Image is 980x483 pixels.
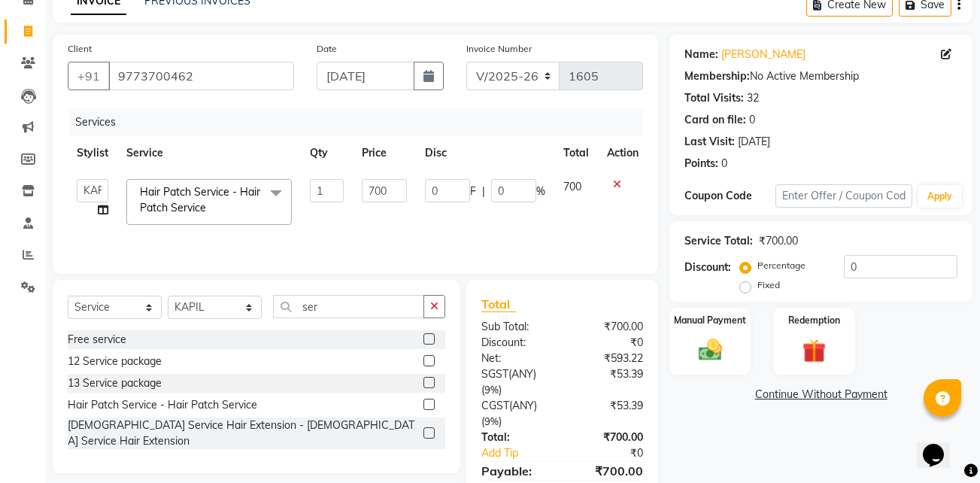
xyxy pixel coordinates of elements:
[563,351,655,366] div: ₹593.22
[672,387,969,402] a: Continue Without Payment
[788,314,840,327] label: Redemption
[674,314,746,327] label: Manual Payment
[470,335,563,351] div: Discount:
[795,336,833,366] img: _gift.svg
[416,136,554,170] th: Disc
[721,47,806,62] a: [PERSON_NAME]
[470,366,563,398] div: ( )
[775,184,912,208] input: Enter Offer / Coupon Code
[470,184,476,199] span: F
[759,233,798,249] div: ₹700.00
[140,185,260,214] span: Hair Patch Service - Hair Patch Service
[353,136,416,170] th: Price
[69,108,654,136] div: Services
[563,398,655,430] div: ₹53.39
[108,62,294,90] input: Search by Name/Mobile/Email/Code
[563,366,655,398] div: ₹53.39
[684,156,718,172] div: Points:
[484,415,499,427] span: 9%
[563,430,655,445] div: ₹700.00
[470,319,563,335] div: Sub Total:
[68,375,162,391] div: 13 Service package
[684,68,957,84] div: No Active Membership
[68,136,117,170] th: Stylist
[738,134,770,150] div: [DATE]
[563,462,655,480] div: ₹700.00
[563,319,655,335] div: ₹700.00
[563,180,581,193] span: 700
[68,397,257,413] div: Hair Patch Service - Hair Patch Service
[757,259,806,272] label: Percentage
[117,136,301,170] th: Service
[481,367,536,381] span: SGST(ANY)
[684,68,750,84] div: Membership:
[68,332,126,348] div: Free service
[484,384,499,396] span: 9%
[684,233,753,249] div: Service Total:
[481,296,516,312] span: Total
[481,399,537,412] span: CGST(ANY)
[68,418,417,449] div: [DEMOGRAPHIC_DATA] Service Hair Extension - [DEMOGRAPHIC_DATA] Service Hair Extension
[684,112,746,128] div: Card on file:
[917,423,965,468] iframe: chat widget
[470,445,578,461] a: Add Tip
[918,185,961,208] button: Apply
[482,184,485,199] span: |
[684,134,735,150] div: Last Visit:
[466,42,532,56] label: Invoice Number
[536,184,545,199] span: %
[747,90,759,106] div: 32
[563,335,655,351] div: ₹0
[684,260,731,275] div: Discount:
[684,47,718,62] div: Name:
[684,90,744,106] div: Total Visits:
[317,42,337,56] label: Date
[68,42,92,56] label: Client
[598,136,648,170] th: Action
[684,188,775,204] div: Coupon Code
[206,201,213,214] a: x
[273,295,424,318] input: Search or Scan
[68,354,162,369] div: 12 Service package
[470,430,563,445] div: Total:
[470,398,563,430] div: ( )
[578,445,654,461] div: ₹0
[68,62,110,90] button: +91
[470,351,563,366] div: Net:
[721,156,727,172] div: 0
[470,462,563,480] div: Payable:
[757,278,780,292] label: Fixed
[301,136,353,170] th: Qty
[691,336,730,363] img: _cash.svg
[554,136,598,170] th: Total
[749,112,755,128] div: 0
